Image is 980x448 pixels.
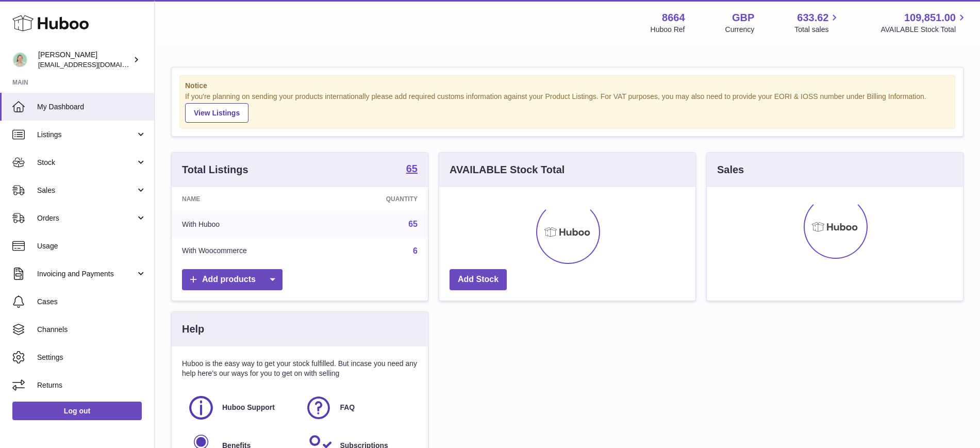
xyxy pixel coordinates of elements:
img: internalAdmin-8664@internal.huboo.com [12,52,28,68]
strong: 65 [406,163,418,174]
a: 109,851.00 AVAILABLE Stock Total [881,11,968,35]
a: View Listings [185,103,248,123]
span: [EMAIL_ADDRESS][DOMAIN_NAME] [38,60,152,69]
h3: Sales [717,163,744,177]
span: Channels [37,325,146,335]
th: Quantity [330,187,428,211]
strong: 8664 [662,11,685,25]
h3: Total Listings [182,163,248,177]
span: AVAILABLE Stock Total [881,25,968,35]
td: With Huboo [172,211,330,238]
td: With Woocommerce [172,238,330,264]
strong: Notice [185,81,950,91]
a: 6 [413,246,418,255]
span: Total sales [794,25,840,35]
span: Sales [37,186,136,195]
div: Huboo Ref [651,25,685,35]
h3: AVAILABLE Stock Total [450,163,564,177]
a: Log out [12,402,142,420]
a: FAQ [305,394,412,422]
span: Invoicing and Payments [37,269,136,279]
span: Huboo Support [222,403,275,412]
h3: Help [182,322,204,336]
span: 633.62 [797,11,828,25]
span: Usage [37,241,146,251]
div: [PERSON_NAME] [38,50,131,70]
span: Stock [37,158,136,168]
a: Huboo Support [187,394,294,422]
span: 109,851.00 [904,11,956,25]
span: My Dashboard [37,102,146,112]
span: Cases [37,297,146,307]
span: FAQ [340,403,355,412]
a: Add Stock [450,269,507,290]
a: 633.62 Total sales [794,11,840,35]
a: 65 [408,220,418,228]
span: Listings [37,130,136,140]
div: Currency [725,25,755,35]
p: Huboo is the easy way to get your stock fulfilled. But incase you need any help here's our ways f... [182,359,418,378]
th: Name [172,187,330,211]
span: Settings [37,353,146,362]
span: Orders [37,213,136,223]
span: Returns [37,380,146,390]
strong: GBP [732,11,754,25]
a: Add products [182,269,283,290]
div: If you're planning on sending your products internationally please add required customs informati... [185,92,950,123]
a: 65 [406,163,418,176]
